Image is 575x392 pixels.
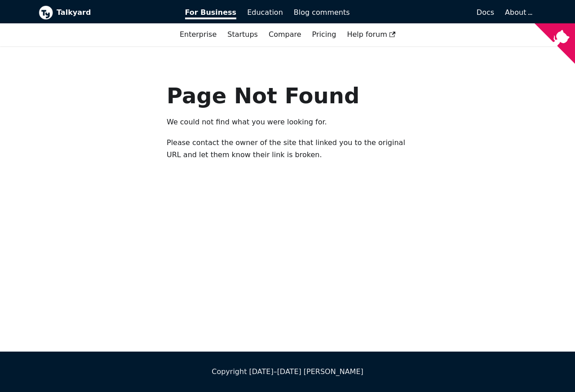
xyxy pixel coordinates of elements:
[180,5,242,20] a: For Business
[294,8,350,17] span: Blog comments
[185,8,237,19] span: For Business
[167,137,408,161] p: Please contact the owner of the site that linked you to the original URL and let them know their ...
[347,30,395,39] span: Help forum
[57,7,172,18] b: Talkyard
[39,366,536,378] div: Copyright [DATE]–[DATE] [PERSON_NAME]
[341,27,401,42] a: Help forum
[174,27,222,42] a: Enterprise
[167,116,408,128] p: We could not find what you were looking for.
[288,5,355,20] a: Blog comments
[269,30,301,39] a: Compare
[355,5,500,20] a: Docs
[39,5,53,20] img: Talkyard logo
[477,8,494,17] span: Docs
[39,5,172,20] a: Talkyard logoTalkyard
[167,82,408,109] h1: Page Not Found
[222,27,263,42] a: Startups
[505,8,531,17] a: About
[247,8,283,17] span: Education
[307,27,342,42] a: Pricing
[242,5,288,20] a: Education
